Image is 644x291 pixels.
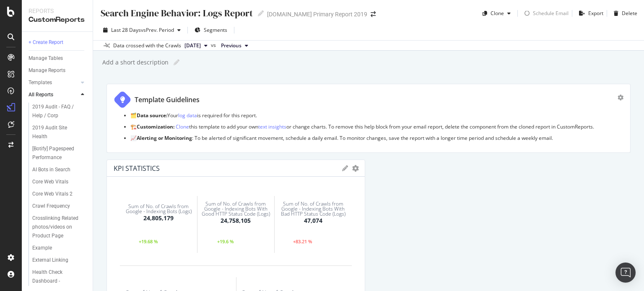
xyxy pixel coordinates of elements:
[618,95,623,100] div: gear
[218,41,252,51] button: Previous
[32,124,87,141] a: 2019 Audit Site Health
[521,8,533,19] div: loading
[32,256,68,265] div: External Linking
[178,112,197,119] a: log data
[122,204,195,214] div: Sum of No. of Crawls from Google - Indexing Bots (Logs)
[521,7,569,20] button: loadingSchedule Email
[258,123,286,130] a: text insights
[267,10,367,18] div: [DOMAIN_NAME] Primary Report 2019
[113,42,181,49] div: Data crossed with the Crawls
[277,201,349,216] div: Sum of No. of Crawls from Google - Indexing Bots With Bad HTTP Status Code (Logs)
[137,112,167,119] strong: Data source:
[491,10,504,17] div: Clone
[29,38,63,47] div: + Create Report
[32,178,68,186] div: Core Web Vitals
[32,190,87,198] a: Core Web Vitals 2
[32,124,79,141] div: 2019 Audit Site Health
[106,84,631,153] div: Template Guidelines 🗂️Data source:Yourlog datais required for this report. 🏗️Customization: Clone...
[181,41,211,51] button: [DATE]
[32,144,81,162] div: [Botify] Pagespeed Performance
[138,239,158,244] div: +19.68 %
[29,66,65,75] div: Manage Reports
[114,164,160,173] div: KPI STATISTICS
[610,7,637,20] button: Delete
[615,263,636,283] div: Open Intercom Messenger
[191,23,231,37] button: Segments
[143,214,174,222] div: 24,805,179
[29,90,78,99] a: All Reports
[32,144,87,162] a: [Botify] Pagespeed Performance
[32,214,83,240] div: Crosslinking Related photos/videos on Product Page
[29,54,87,63] a: Manage Tables
[221,42,241,49] span: Previous
[100,7,253,20] div: Search Engine Behavior: Logs Report
[479,7,514,20] button: Clone
[371,11,376,17] div: arrow-right-arrow-left
[111,26,141,33] span: Last 28 Days
[176,123,189,130] a: Clone
[32,244,87,252] a: Example
[32,202,70,211] div: Crawl Frequency
[200,201,272,216] div: Sum of No. of Crawls from Google - Indexing Bots With Good HTTP Status Code (Logs)
[32,178,87,186] a: Core Web Vitals
[533,10,569,17] div: Schedule Email
[32,103,87,120] a: 2019 Audit - FAQ / Help / Corp
[174,59,179,65] i: Edit report name
[304,216,322,225] div: 47,074
[32,103,81,120] div: 2019 Audit - FAQ / Help / Corp
[221,216,251,225] div: 24,758,105
[622,10,637,17] div: Delete
[32,190,73,198] div: Core Web Vitals 2
[130,112,623,119] p: 🗂️ Your is required for this report.
[184,42,201,49] span: 2025 Aug. 1st
[29,78,78,87] a: Templates
[211,41,218,49] span: vs
[588,10,603,17] div: Export
[32,244,52,252] div: Example
[29,15,86,25] div: CustomReports
[29,66,87,75] a: Manage Reports
[141,26,174,33] span: vs Prev. Period
[130,134,623,142] p: 📈 : To be alerted of significant movement, schedule a daily email. To monitor changes, save the r...
[32,256,87,265] a: External Linking
[32,202,87,211] a: Crawl Frequency
[100,23,184,37] button: Last 28 DaysvsPrev. Period
[135,95,200,105] div: Template Guidelines
[29,7,86,15] div: Reports
[204,26,227,33] span: Segments
[130,123,623,130] p: 🏗️ this template to add your own or change charts. To remove this help block from your email repo...
[32,165,87,174] a: AI Bots in Search
[576,7,603,20] button: Export
[29,54,63,63] div: Manage Tables
[216,239,236,244] div: +19.6 %
[32,214,87,240] a: Crosslinking Related photos/videos on Product Page
[29,78,52,87] div: Templates
[352,165,359,171] div: gear
[293,239,313,244] div: +83.21 %
[29,38,87,47] a: + Create Report
[101,58,169,67] div: Add a short description
[137,134,192,142] strong: Alerting or Monitoring
[29,90,53,99] div: All Reports
[258,10,264,16] i: Edit report name
[137,123,174,130] strong: Customization:
[32,165,70,174] div: AI Bots in Search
